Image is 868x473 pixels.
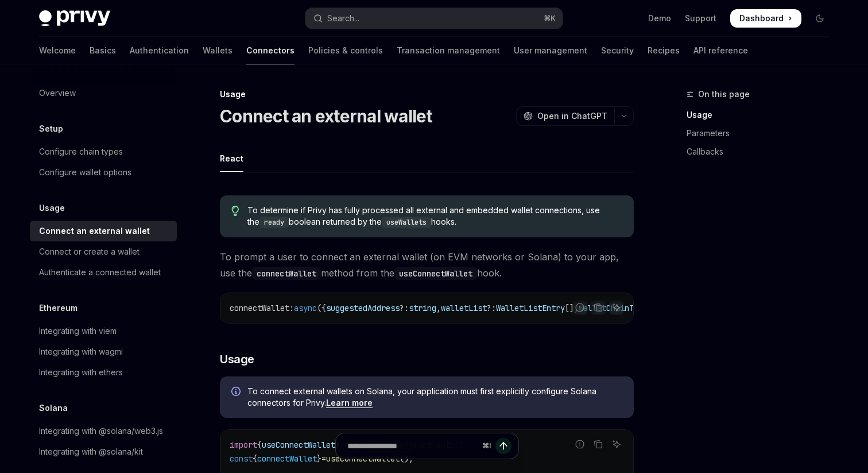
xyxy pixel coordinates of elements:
span: To prompt a user to connect an external wallet (on EVM networks or Solana) to your app, use the m... [220,249,634,281]
a: Connectors [246,37,294,64]
a: Configure chain types [30,141,177,162]
div: Overview [39,86,76,100]
input: Ask a question... [347,433,478,459]
a: Transaction management [397,37,500,64]
a: Wallets [203,37,232,64]
a: Demo [648,13,671,24]
button: Send message [495,438,511,454]
button: Report incorrect code [572,300,587,315]
div: Configure chain types [39,145,123,159]
div: Integrating with ethers [39,366,123,379]
span: WalletListEntry [496,303,565,313]
a: Basics [90,37,116,64]
code: ready [259,217,289,228]
a: Integrating with viem [30,321,177,341]
span: To determine if Privy has fully processed all external and embedded wallet connections, use the b... [247,205,622,228]
a: Support [685,13,716,24]
h5: Ethereum [39,301,77,315]
span: On this page [698,87,750,101]
a: Usage [687,106,838,124]
span: ?: [487,303,496,313]
a: Recipes [648,37,680,64]
div: Search... [327,11,359,25]
h5: Setup [39,122,63,136]
span: ({ [317,303,326,313]
span: : [289,303,294,313]
code: useConnectWallet [394,267,477,280]
a: API reference [693,37,748,64]
span: [], [565,303,579,313]
a: Authenticate a connected wallet [30,262,177,283]
div: Integrating with viem [39,324,117,338]
a: Integrating with @solana/kit [30,441,177,462]
div: Integrating with @solana/web3.js [39,424,163,438]
code: useWallets [382,217,431,228]
a: Connect an external wallet [30,221,177,241]
a: Integrating with @solana/web3.js [30,421,177,441]
span: walletList [441,303,487,313]
span: , [436,303,441,313]
a: Learn more [326,398,373,408]
span: Dashboard [739,13,784,24]
span: suggestedAddress [326,303,400,313]
svg: Info [231,387,243,398]
span: string [409,303,436,313]
a: Welcome [39,37,76,64]
span: Open in ChatGPT [537,110,607,122]
span: ⌘ K [544,14,556,23]
div: Integrating with wagmi [39,345,123,359]
div: Usage [220,89,634,100]
button: Ask AI [609,300,624,315]
span: connectWallet [230,303,289,313]
a: Parameters [687,124,838,143]
a: Connect or create a wallet [30,241,177,262]
span: async [294,303,317,313]
button: Open in ChatGPT [516,106,614,126]
h5: Solana [39,401,68,415]
button: Copy the contents from the code block [591,300,606,315]
div: Configure wallet options [39,166,131,179]
a: Callbacks [687,143,838,161]
h1: Connect an external wallet [220,106,432,126]
div: React [220,145,243,172]
div: Integrating with @solana/kit [39,445,143,459]
a: Security [601,37,634,64]
a: Dashboard [730,9,801,28]
code: connectWallet [252,267,321,280]
div: Connect or create a wallet [39,245,139,259]
a: User management [514,37,587,64]
div: Authenticate a connected wallet [39,266,161,279]
span: Usage [220,351,254,367]
a: Configure wallet options [30,162,177,183]
a: Overview [30,83,177,103]
a: Policies & controls [308,37,383,64]
button: Toggle dark mode [811,9,829,28]
button: Open search [305,8,563,29]
div: Connect an external wallet [39,224,150,238]
svg: Tip [231,206,239,216]
span: To connect external wallets on Solana, your application must first explicitly configure Solana co... [247,386,622,409]
a: Integrating with ethers [30,362,177,383]
a: Integrating with wagmi [30,341,177,362]
img: dark logo [39,10,110,26]
span: ?: [400,303,409,313]
h5: Usage [39,201,65,215]
a: Authentication [130,37,189,64]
